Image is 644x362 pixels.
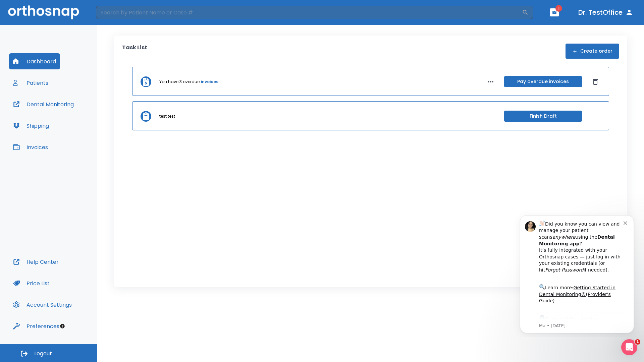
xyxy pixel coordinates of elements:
[9,318,63,334] button: Preferences
[9,275,54,291] button: Price List
[9,254,63,270] button: Help Center
[8,5,79,19] img: Orthosnap
[504,76,582,87] button: Pay overdue invoices
[96,6,522,19] input: Search by Patient Name or Case #
[9,139,52,155] button: Invoices
[504,111,582,122] button: Finish Draft
[635,339,640,345] span: 1
[114,10,119,16] button: Dismiss notification
[122,44,147,59] p: Task List
[9,118,53,134] button: Shipping
[159,79,200,85] p: You have 3 overdue
[159,113,175,119] p: test test
[590,76,601,87] button: Dismiss
[29,107,89,119] a: App Store
[566,44,619,59] button: Create order
[59,323,65,329] div: Tooltip anchor
[9,53,60,69] button: Dashboard
[510,209,644,337] iframe: Intercom notifications message
[576,6,636,18] button: Dr. TestOffice
[29,114,114,120] p: Message from Ma, sent 6w ago
[9,297,76,313] button: Account Settings
[201,79,218,85] a: invoices
[29,105,114,139] div: Download the app: | ​ Let us know if you need help getting started!
[9,96,78,112] button: Dental Monitoring
[34,350,52,357] span: Logout
[9,75,52,91] button: Patients
[555,5,562,12] span: 1
[621,339,637,355] iframe: Intercom live chat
